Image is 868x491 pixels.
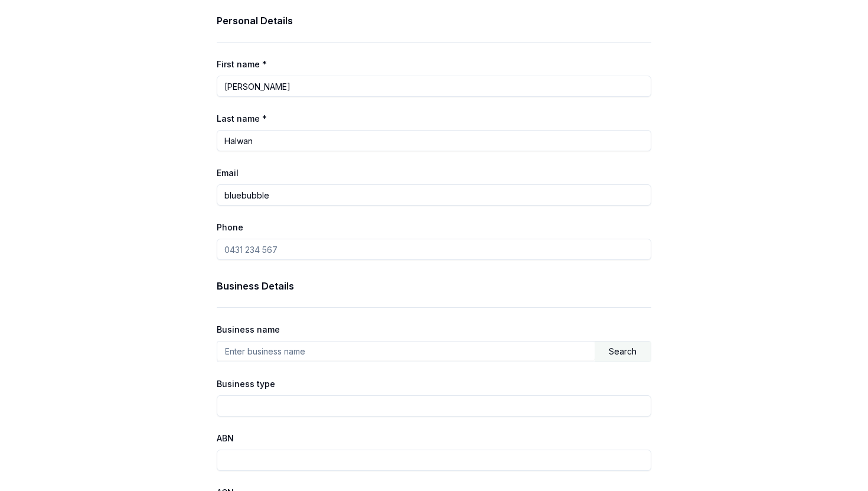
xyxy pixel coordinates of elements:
[217,59,267,69] label: First name *
[217,279,651,293] h3: Business Details
[217,222,243,232] label: Phone
[217,324,280,334] label: Business name
[217,342,595,360] input: Enter business name
[217,113,267,123] label: Last name *
[595,342,651,362] div: Search
[217,168,239,178] label: Email
[217,239,651,260] input: 0431 234 567
[217,379,275,389] label: Business type
[217,14,651,28] h3: Personal Details
[217,433,234,443] label: ABN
